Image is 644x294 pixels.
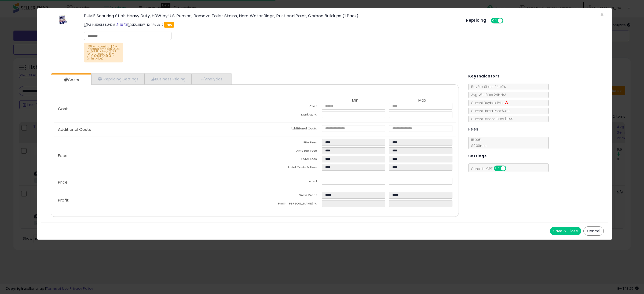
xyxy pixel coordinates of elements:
[469,137,486,148] span: 15.00 %
[469,101,508,105] span: Current Buybox Price:
[255,139,322,147] td: FBA Fees
[255,192,322,200] td: Gross Profit
[468,73,500,80] h5: Key Indicators
[54,127,255,132] p: Additional Costs
[550,227,581,235] button: Save & Close
[389,98,456,103] th: Max
[144,73,191,84] a: Business Pricing
[466,18,488,23] h5: Repricing:
[84,14,458,18] h3: PUMIE Scouring Stick, Heavy Duty, HDW by U.S. Pumice, Remove Toilet Stains, Hard Water Rings, Rus...
[468,153,486,159] h5: Settings
[469,92,506,97] span: Avg. Win Price 24h: N/A
[255,125,322,133] td: Additional Costs
[255,200,322,209] td: Profit [PERSON_NAME] %
[191,73,231,84] a: Analytics
[600,11,604,18] span: ×
[54,180,255,184] p: Price
[54,107,255,111] p: Cost
[322,98,389,103] th: Min
[116,23,119,27] a: BuyBox page
[255,147,322,156] td: Amazon Fees
[84,20,458,29] p: ASIN: B00L6SU4EM | SKU: HDW-12-1Pack-B
[55,14,71,26] img: 41WG2oGfeHL._SL60_.jpg
[469,109,511,113] span: Current Listed Price: $3.99
[54,198,255,202] p: Profit
[255,103,322,111] td: Cost
[469,166,513,171] span: Consider CPT:
[255,111,322,120] td: Mark up %
[505,101,508,105] i: Suppressed Buy Box
[84,43,123,62] p: 1.55 + incoming $0 + inbound amazon 0.03 = 1.58 fba fees 2.08 refferal fees 0.51 = 2.59 total cos...
[255,156,322,164] td: Total Fees
[469,117,513,121] span: Current Landed Price: $3.99
[54,154,255,158] p: Fees
[51,75,91,85] a: Costs
[491,18,498,23] span: ON
[124,23,127,27] a: Your listing only
[120,23,123,27] a: All offer listings
[505,166,514,171] span: OFF
[494,166,501,171] span: ON
[164,22,174,28] span: FBA
[91,73,144,84] a: Repricing Settings
[469,84,506,89] span: BuyBox Share 24h: 0%
[255,164,322,172] td: Total Costs & Fees
[469,143,486,148] span: $0.30 min
[503,18,511,23] span: OFF
[255,178,322,186] td: Listed
[583,226,604,236] button: Cancel
[468,126,478,133] h5: Fees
